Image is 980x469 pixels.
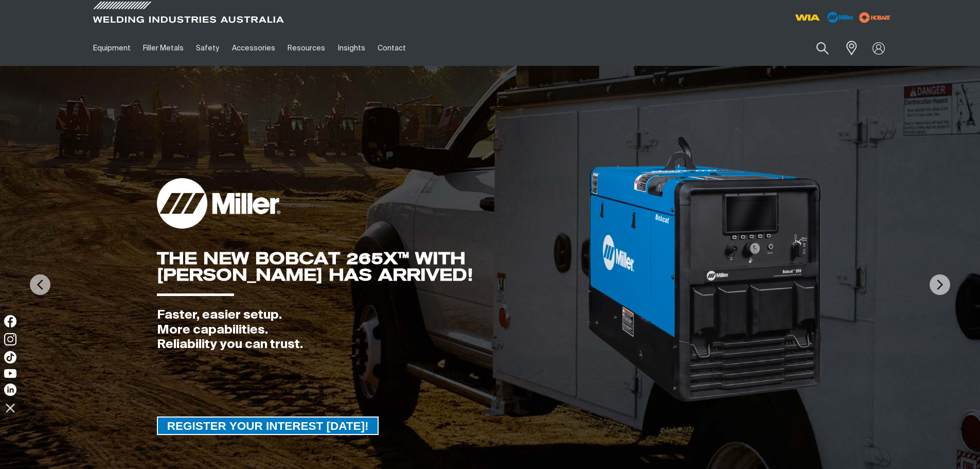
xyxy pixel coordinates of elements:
div: THE NEW BOBCAT 265X™ WITH [PERSON_NAME] HAS ARRIVED! [157,250,586,283]
a: Equipment [87,30,137,66]
a: Contact [371,30,412,66]
a: Safety [190,30,225,66]
img: TikTok [4,351,16,363]
input: Product name or item number... [792,36,840,60]
button: Search products [805,36,840,60]
img: Facebook [4,315,16,327]
a: Resources [281,30,331,66]
span: REGISTER YOUR INTEREST [DATE]! [158,416,378,435]
img: NextArrow [930,274,950,295]
nav: Main [87,30,692,66]
a: Filler Metals [137,30,190,66]
img: hide socials [2,399,19,416]
a: REGISTER YOUR INTEREST TODAY! [157,416,379,435]
img: YouTube [4,369,16,378]
img: miller [856,10,894,25]
div: Faster, easier setup. More capabilities. Reliability you can trust. [157,308,586,352]
img: PrevArrow [30,274,50,295]
a: Accessories [226,30,281,66]
img: Instagram [4,333,16,345]
img: LinkedIn [4,384,16,396]
a: Insights [331,30,371,66]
